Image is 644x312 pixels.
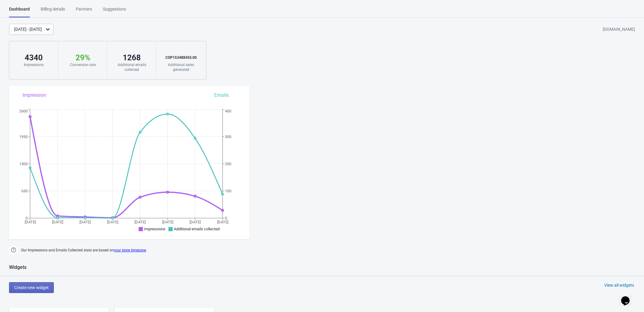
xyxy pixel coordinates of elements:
tspan: 300 [225,134,231,139]
tspan: [DATE] [107,220,118,224]
div: Billing details [41,6,65,17]
div: Additional emails collected [113,62,150,72]
div: Partners [76,6,92,17]
button: Create new widget [9,282,54,293]
tspan: 200 [225,162,231,166]
tspan: 650 [21,189,28,193]
div: [DOMAIN_NAME] [603,24,635,35]
tspan: 100 [225,189,231,193]
tspan: 1950 [19,134,28,139]
tspan: [DATE] [134,220,146,224]
div: 29 % [64,53,101,62]
div: Impressions [15,62,52,67]
tspan: 2600 [19,109,28,113]
tspan: [DATE] [79,220,91,224]
div: Suggestions [103,6,126,17]
div: View all widgets [604,282,634,288]
a: your store timezone [114,248,146,252]
tspan: 0 [225,216,227,220]
span: Additional emails collected [174,227,220,231]
tspan: 1300 [19,162,28,166]
tspan: [DATE] [190,220,201,224]
span: Our Impressions and Emails Collected stats are based on . [21,245,147,255]
div: 1268 [113,53,150,62]
div: Conversion rate [64,62,101,67]
tspan: [DATE] [217,220,228,224]
div: [DATE] - [DATE] [14,26,42,33]
div: COP 153488455.00 [162,53,199,62]
img: help.png [9,245,18,254]
tspan: [DATE] [52,220,63,224]
span: Create new widget [14,285,49,290]
iframe: chat widget [619,288,638,306]
tspan: [DATE] [25,220,36,224]
tspan: 400 [225,109,231,113]
div: Dashboard [9,6,30,17]
div: 4340 [15,53,52,62]
span: Impressions [144,227,165,231]
div: Additional sales generated [162,62,199,72]
tspan: 0 [26,216,28,220]
tspan: [DATE] [162,220,173,224]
